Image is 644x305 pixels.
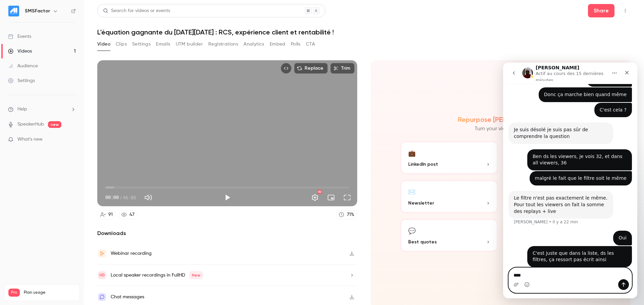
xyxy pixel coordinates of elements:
p: Turn your video into... [475,125,527,133]
iframe: Noticeable Trigger [68,137,76,143]
div: HD [317,190,322,194]
img: SMSFactor [8,6,19,16]
div: Local speaker recordings in FullHD [111,271,203,279]
span: 46:03 [123,194,136,201]
button: Mute [142,191,155,204]
li: help-dropdown-opener [8,106,76,113]
button: ✉️Newsletter [400,180,498,213]
button: Polls [291,39,301,50]
div: 91 [108,211,113,218]
a: SpeakerHub [17,121,44,128]
span: Pro [8,289,20,297]
div: Search for videos or events [103,7,170,14]
button: 💬Best quotes [400,219,498,252]
button: Full screen [340,191,354,204]
span: New [189,271,203,279]
span: LinkedIn post [408,161,438,168]
iframe: Intercom live chat [503,63,637,298]
div: 71 % [347,211,354,218]
button: Embed [270,39,285,50]
h1: L'équation gagnante du [DATE][DATE] : RCS, expérience client et rentabilité ! [97,28,631,36]
button: Clips [116,39,127,50]
button: Settings [308,191,322,204]
span: Plan usage [24,290,75,295]
div: Audience [8,63,38,69]
span: 00:00 [105,194,119,201]
div: 47 [129,211,135,218]
a: 91 [97,210,116,219]
button: Embed video [281,63,291,74]
button: Top Bar Actions [620,5,631,16]
button: Trim [330,63,355,74]
span: What's new [17,136,43,143]
span: new [48,121,61,128]
span: / [119,194,122,201]
a: 47 [118,210,138,219]
button: 💼LinkedIn post [400,141,498,174]
div: Events [8,33,31,40]
button: Replace [294,63,328,74]
h2: Downloads [97,229,357,237]
div: 💼 [408,148,416,158]
button: Settings [132,39,151,50]
h6: SMSFactor [25,8,50,14]
button: CTA [306,39,315,50]
button: Analytics [244,39,264,50]
div: Webinar recording [111,249,152,257]
div: Settings [8,77,35,84]
button: Registrations [208,39,238,50]
button: Play [221,191,234,204]
div: 00:00 [105,194,136,201]
div: 💬 [408,225,416,236]
button: Video [97,39,110,50]
button: Share [588,4,614,17]
h2: Repurpose [PERSON_NAME] [458,116,543,124]
span: Newsletter [408,200,434,207]
div: Videos [8,48,32,55]
span: Help [17,106,27,113]
div: Chat messages [111,293,144,301]
div: ✉️ [408,186,416,197]
button: Turn on miniplayer [324,191,338,204]
button: UTM builder [176,39,203,50]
